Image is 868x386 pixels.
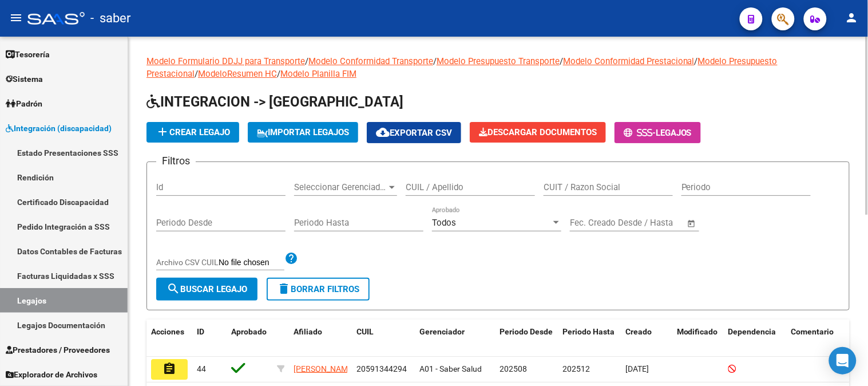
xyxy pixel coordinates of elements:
span: Integración (discapacidad) [6,122,112,135]
datatable-header-cell: Afiliado [289,320,352,357]
span: 202512 [562,364,590,373]
mat-icon: assignment [162,362,176,376]
h3: Filtros [156,153,196,169]
span: A01 - Saber Salud [419,364,482,373]
button: IMPORTAR LEGAJOS [248,122,358,143]
button: Exportar CSV [367,122,461,143]
button: Borrar Filtros [267,278,370,301]
mat-icon: help [284,251,298,265]
datatable-header-cell: Periodo Hasta [558,320,621,357]
button: Descargar Documentos [470,122,606,143]
span: Descargar Documentos [479,127,597,137]
datatable-header-cell: Aprobado [227,320,272,357]
input: Fecha inicio [570,218,616,228]
span: Tesorería [6,48,50,61]
span: 44 [197,364,206,373]
datatable-header-cell: Creado [621,320,672,357]
span: Archivo CSV CUIL [156,258,219,267]
span: Acciones [151,327,184,336]
mat-icon: menu [9,11,23,25]
datatable-header-cell: CUIL [352,320,415,357]
span: 20591344294 [356,364,407,373]
span: Dependencia [728,327,776,336]
span: Explorador de Archivos [6,368,97,381]
a: Modelo Conformidad Transporte [308,56,433,66]
mat-icon: search [167,282,180,296]
span: Gerenciador [419,327,465,336]
span: ID [197,327,204,336]
span: - [624,128,656,138]
span: 202508 [500,364,527,373]
datatable-header-cell: Comentario [787,320,855,357]
button: -Legajos [615,122,701,143]
span: - saber [90,6,130,31]
button: Crear Legajo [146,122,239,143]
a: Modelo Presupuesto Transporte [437,56,560,66]
span: [DATE] [625,364,649,373]
datatable-header-cell: Acciones [146,320,192,357]
a: Modelo Conformidad Prestacional [563,56,695,66]
datatable-header-cell: Gerenciador [415,320,495,357]
span: Seleccionar Gerenciador [294,182,387,192]
span: Legajos [656,128,692,138]
span: Todos [432,218,456,228]
span: Exportar CSV [376,128,452,138]
span: CUIL [356,327,374,336]
a: Modelo Formulario DDJJ para Transporte [146,56,305,66]
span: [PERSON_NAME] [294,364,355,373]
span: IMPORTAR LEGAJOS [257,127,349,137]
datatable-header-cell: Periodo Desde [495,320,558,357]
datatable-header-cell: Modificado [672,320,724,357]
input: Fecha fin [627,218,682,228]
span: Modificado [677,327,718,336]
button: Buscar Legajo [156,278,257,301]
span: Aprobado [231,327,267,336]
datatable-header-cell: Dependencia [724,320,787,357]
div: Open Intercom Messenger [829,347,857,375]
span: Comentario [791,327,834,336]
span: Prestadores / Proveedores [6,344,110,356]
input: Archivo CSV CUIL [219,258,284,268]
span: Crear Legajo [156,127,230,137]
span: Periodo Desde [500,327,553,336]
span: Afiliado [294,327,322,336]
a: ModeloResumen HC [198,69,277,79]
span: INTEGRACION -> [GEOGRAPHIC_DATA] [146,94,403,110]
mat-icon: person [845,11,859,25]
span: Periodo Hasta [562,327,615,336]
span: Creado [625,327,652,336]
span: Buscar Legajo [167,284,247,294]
mat-icon: cloud_download [376,125,390,139]
span: Sistema [6,73,43,85]
span: Padrón [6,97,42,110]
span: Borrar Filtros [277,284,359,294]
mat-icon: delete [277,282,291,296]
datatable-header-cell: ID [192,320,227,357]
a: Modelo Planilla FIM [280,69,356,79]
button: Open calendar [685,217,699,230]
mat-icon: add [156,125,169,139]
